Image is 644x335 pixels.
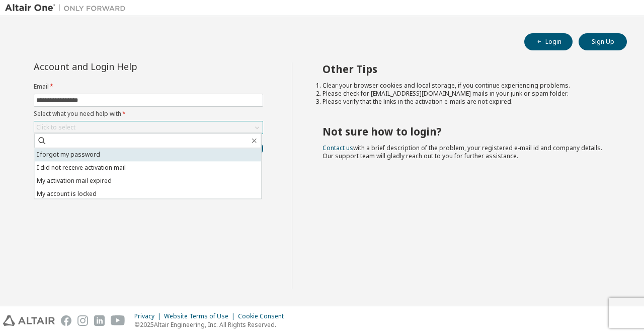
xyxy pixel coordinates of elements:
[323,144,602,160] span: with a brief description of the problem, your registered e-mail id and company details. Our suppo...
[323,98,609,106] li: Please verify that the links in the activation e-mails are not expired.
[134,320,290,329] p: © 2025 Altair Engineering, Inc. All Rights Reserved.
[34,83,263,91] label: Email
[111,315,125,326] img: youtube.svg
[36,123,75,131] div: Click to select
[5,3,131,13] img: Altair One
[34,62,217,71] div: Account and Login Help
[61,315,71,326] img: facebook.svg
[323,82,609,90] li: Clear your browser cookies and local storage, if you continue experiencing problems.
[164,312,238,320] div: Website Terms of Use
[94,315,105,326] img: linkedin.svg
[34,121,263,133] div: Click to select
[238,312,290,320] div: Cookie Consent
[3,315,55,326] img: altair_logo.svg
[323,90,609,98] li: Please check for [EMAIL_ADDRESS][DOMAIN_NAME] mails in your junk or spam folder.
[34,148,261,161] li: I forgot my password
[323,125,609,138] h2: Not sure how to login?
[134,312,164,320] div: Privacy
[77,315,88,326] img: instagram.svg
[579,33,627,50] button: Sign Up
[323,62,609,76] h2: Other Tips
[524,33,573,50] button: Login
[34,110,263,118] label: Select what you need help with
[323,144,353,152] a: Contact us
